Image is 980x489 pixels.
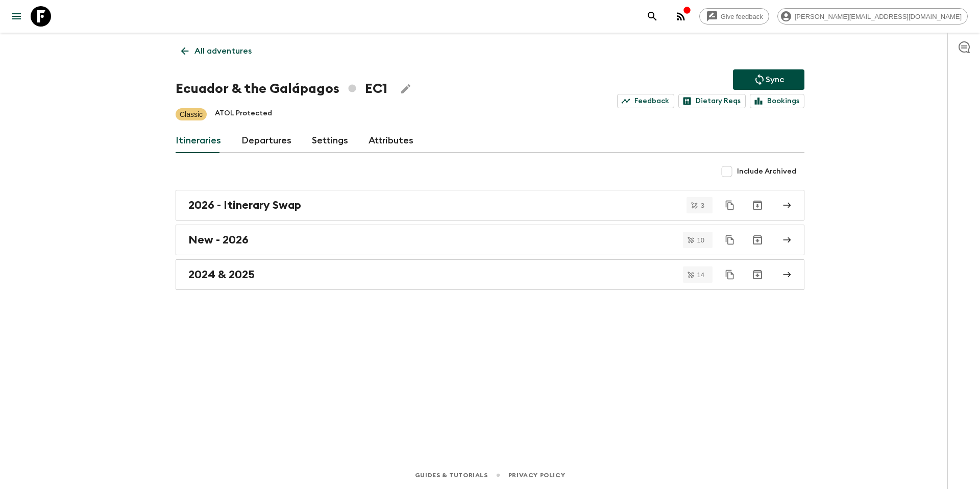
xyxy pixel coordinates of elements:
[176,190,804,221] a: 2026 - Itinerary Swap
[721,196,739,214] button: Duplicate
[747,230,768,250] button: Archive
[508,470,565,481] a: Privacy Policy
[715,13,769,20] span: Give feedback
[721,265,739,284] button: Duplicate
[194,45,252,57] p: All adventures
[241,129,291,153] a: Departures
[678,94,746,108] a: Dietary Reqs
[180,109,203,119] p: Classic
[721,231,739,249] button: Duplicate
[766,74,784,86] p: Sync
[750,94,804,108] a: Bookings
[747,264,768,285] button: Archive
[789,13,967,20] span: [PERSON_NAME][EMAIL_ADDRESS][DOMAIN_NAME]
[188,268,255,281] h2: 2024 & 2025
[369,129,413,153] a: Attributes
[215,108,272,120] p: ATOL Protected
[777,8,968,25] div: [PERSON_NAME][EMAIL_ADDRESS][DOMAIN_NAME]
[642,6,663,27] button: search adventures
[691,272,710,278] span: 14
[396,79,416,99] button: Edit Adventure Title
[312,129,348,153] a: Settings
[176,129,221,153] a: Itineraries
[176,225,804,255] a: New - 2026
[6,6,27,27] button: menu
[176,41,257,61] a: All adventures
[188,199,301,212] h2: 2026 - Itinerary Swap
[733,69,804,90] button: Sync adventure departures to the booking engine
[188,233,249,247] h2: New - 2026
[176,259,804,290] a: 2024 & 2025
[695,202,710,209] span: 3
[617,94,674,108] a: Feedback
[747,195,768,215] button: Archive
[737,166,796,177] span: Include Archived
[415,470,488,481] a: Guides & Tutorials
[176,79,387,99] h1: Ecuador & the Galápagos EC1
[691,237,710,243] span: 10
[699,8,769,25] a: Give feedback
